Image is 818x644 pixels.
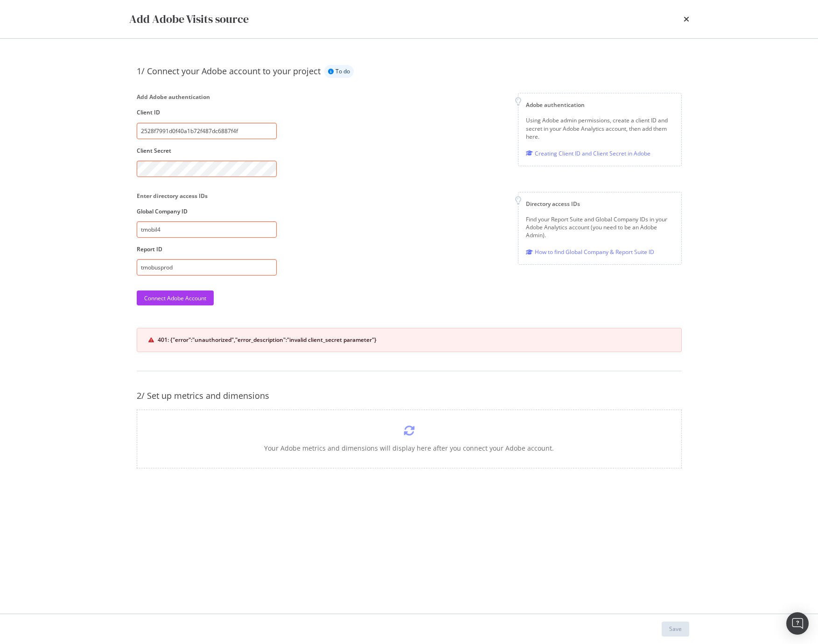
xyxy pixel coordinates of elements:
div: 401: {"error":"unauthorized","error_description":"invalid client_secret parameter"} [158,336,670,344]
div: Open Intercom Messenger [786,612,809,635]
button: Save [662,622,689,637]
label: Global Company ID [137,207,277,215]
div: Adobe authentication [526,101,673,109]
div: Your Adobe metrics and dimensions will display here after you connect your Adobe account. [264,444,554,453]
label: Report ID [137,245,277,253]
div: 1/ Connect your Adobe account to your project [137,65,321,78]
a: Creating Client ID and Client Secret in Adobe [526,149,650,158]
div: Add Adobe Visits source [129,11,249,27]
div: Connect Adobe Account [144,294,206,302]
button: Connect Adobe Account [137,290,214,305]
div: Save [669,625,682,633]
a: How to find Global Company & Report Suite ID [526,247,654,257]
label: Client ID [137,108,277,116]
label: Client Secret [137,147,277,155]
div: danger banner [137,328,682,352]
div: Using Adobe admin permissions, create a client ID and secret in your Adobe Analytics account, the... [526,116,673,140]
div: Enter directory access IDs [137,192,277,200]
div: Directory access IDs [526,200,673,208]
div: Add Adobe authentication [137,93,277,101]
div: 2/ Set up metrics and dimensions [137,390,682,402]
div: times [684,11,689,27]
span: To do [336,69,350,74]
div: info label [324,65,354,78]
div: Find your Report Suite and Global Company IDs in your Adobe Analytics account (you need to be an ... [526,215,673,239]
